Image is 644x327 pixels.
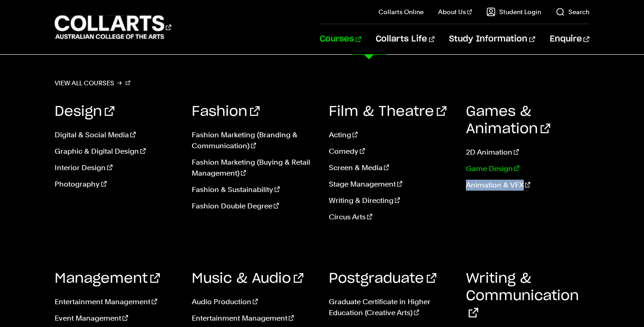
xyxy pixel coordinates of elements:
[329,130,452,140] a: Acting
[55,313,178,324] a: Event Management
[320,24,361,54] a: Courses
[55,77,130,89] a: View all courses
[192,184,315,195] a: Fashion & Sustainability
[192,201,315,212] a: Fashion Double Degree
[192,313,315,324] a: Entertainment Management
[486,7,541,16] a: Student Login
[329,195,452,206] a: Writing & Directing
[376,24,434,54] a: Collarts Life
[192,272,303,285] a: Music & Audio
[329,296,452,318] a: Graduate Certificate in Higher Education (Creative Arts)
[329,146,452,157] a: Comedy
[55,14,171,40] div: Go to homepage
[55,162,178,173] a: Interior Design
[55,146,178,157] a: Graphic & Digital Design
[466,147,589,158] a: 2D Animation
[378,7,424,16] a: Collarts Online
[55,130,178,140] a: Digital & Social Media
[329,212,452,223] a: Circus Arts
[466,272,579,320] a: Writing & Communication
[550,24,589,54] a: Enquire
[329,162,452,173] a: Screen & Media
[329,179,452,190] a: Stage Management
[438,7,472,16] a: About Us
[192,157,315,179] a: Fashion Marketing (Buying & Retail Management)
[466,180,589,191] a: Animation & VFX
[192,130,315,151] a: Fashion Marketing (Branding & Communication)
[55,272,160,285] a: Management
[329,105,446,119] a: Film & Theatre
[192,296,315,307] a: Audio Production
[466,105,550,136] a: Games & Animation
[55,105,114,119] a: Design
[329,272,436,285] a: Postgraduate
[449,24,535,54] a: Study Information
[55,179,178,190] a: Photography
[556,7,589,16] a: Search
[466,163,589,174] a: Game Design
[192,105,260,119] a: Fashion
[55,296,178,307] a: Entertainment Management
